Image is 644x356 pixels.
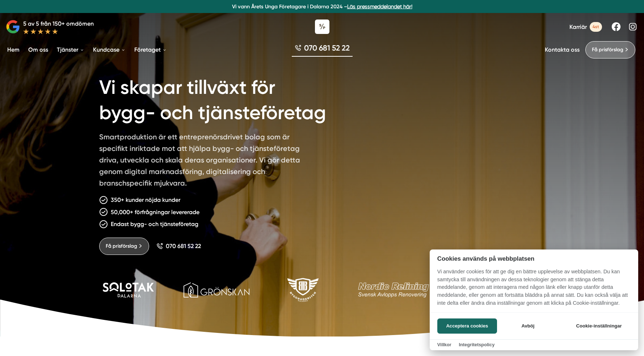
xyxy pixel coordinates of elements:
[499,318,557,334] button: Avböj
[567,318,631,334] button: Cookie-inställningar
[430,268,638,312] p: Vi använder cookies för att ge dig en bättre upplevelse av webbplatsen. Du kan samtycka till anvä...
[430,255,638,262] h2: Cookies används på webbplatsen
[459,342,494,347] a: Integritetspolicy
[437,318,497,334] button: Acceptera cookies
[437,342,451,347] a: Villkor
